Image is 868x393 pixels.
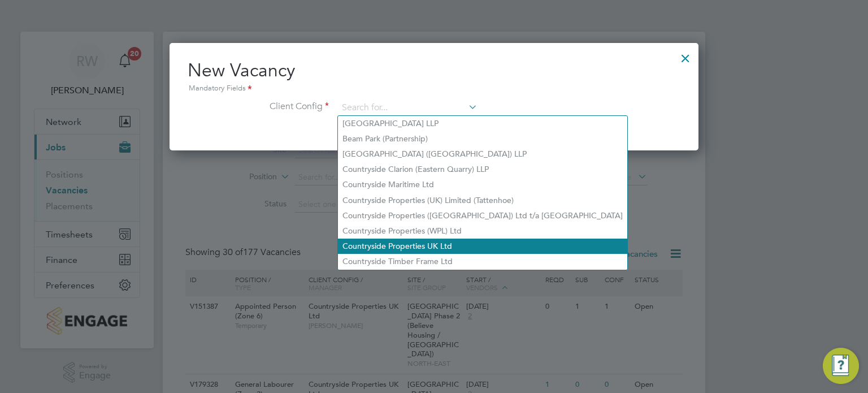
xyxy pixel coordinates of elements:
li: Countryside Clarion (Eastern Quarry) LLP [338,162,627,177]
label: Client Config [188,101,329,113]
h2: New Vacancy [188,59,680,95]
li: Countryside Maritime Ltd [338,177,627,192]
li: Countryside Properties (UK) Limited (Tattenhoe) [338,193,627,208]
li: [GEOGRAPHIC_DATA] LLP [338,116,627,131]
div: Mandatory Fields [188,83,680,95]
li: Countryside Properties UK Ltd [338,239,627,254]
li: Countryside Timber Frame Ltd [338,254,627,269]
li: Countryside Properties (WPL) Ltd [338,223,627,239]
button: Engage Resource Center [823,348,859,384]
li: Beam Park (Partnership) [338,131,627,146]
input: Search for... [338,100,478,116]
li: [GEOGRAPHIC_DATA] ([GEOGRAPHIC_DATA]) LLP [338,146,627,162]
li: Countryside Properties ([GEOGRAPHIC_DATA]) Ltd t/a [GEOGRAPHIC_DATA] [338,208,627,223]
